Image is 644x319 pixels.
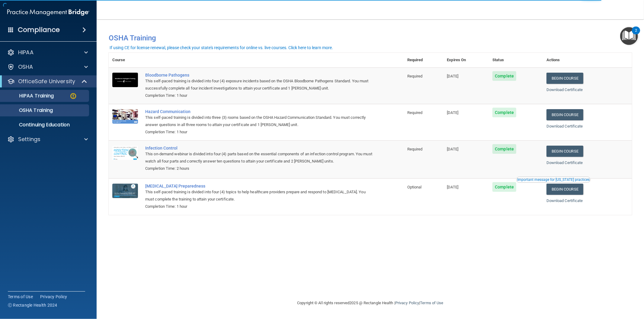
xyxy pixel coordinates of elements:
h4: Compliance [18,26,60,34]
a: Begin Course [546,109,583,120]
div: Completion Time: 1 hour [145,128,373,136]
button: Read this if you are a dental practitioner in the state of CA [516,177,591,183]
th: Actions [543,53,632,68]
span: [DATE] [447,185,458,189]
th: Status [489,53,543,68]
span: Required [407,74,423,78]
a: Begin Course [546,184,583,195]
div: This self-paced training is divided into four (4) exposure incidents based on the OSHA Bloodborne... [145,77,373,92]
a: OSHA [7,63,88,71]
a: Download Certificate [546,124,583,128]
div: 2 [635,30,637,38]
a: Terms of Use [8,294,33,300]
p: HIPAA [18,49,34,56]
p: Continuing Education [4,122,86,128]
span: Complete [492,71,516,81]
div: Completion Time: 1 hour [145,92,373,99]
h4: OSHA Training [109,34,632,42]
button: Open Resource Center, 2 new notifications [620,27,638,45]
p: OfficeSafe University [18,78,75,85]
span: Required [407,147,423,151]
button: If using CE for license renewal, please check your state's requirements for online vs. live cours... [109,45,334,51]
th: Course [109,53,142,68]
a: Bloodborne Pathogens [145,73,373,77]
a: Begin Course [546,146,583,157]
div: This on-demand webinar is divided into four (4) parts based on the essential components of an inf... [145,150,373,165]
p: Settings [18,136,40,143]
a: Infection Control [145,146,373,150]
span: Complete [492,108,516,117]
a: Terms of Use [420,301,443,305]
span: Optional [407,185,422,189]
div: If using CE for license renewal, please check your state's requirements for online vs. live cours... [110,46,333,50]
a: Privacy Policy [40,294,67,300]
span: Complete [492,182,516,192]
div: Important message for [US_STATE] practices [517,178,590,182]
span: Complete [492,144,516,154]
span: [DATE] [447,147,458,151]
a: Download Certificate [546,160,583,165]
a: Download Certificate [546,87,583,92]
img: PMB logo [7,6,89,18]
p: HIPAA Training [4,93,54,99]
a: HIPAA [7,49,88,56]
span: Ⓒ Rectangle Health 2024 [8,302,57,308]
p: OSHA [18,63,33,71]
span: [DATE] [447,74,458,78]
a: [MEDICAL_DATA] Preparedness [145,184,373,188]
div: Completion Time: 2 hours [145,165,373,172]
div: Completion Time: 1 hour [145,203,373,210]
a: Begin Course [546,73,583,84]
span: [DATE] [447,110,458,115]
th: Expires On [443,53,489,68]
div: This self-paced training is divided into four (4) topics to help healthcare providers prepare and... [145,188,373,203]
a: Download Certificate [546,198,583,203]
a: Settings [7,136,88,143]
p: OSHA Training [4,107,53,113]
div: Copyright © All rights reserved 2025 @ Rectangle Health | | [260,293,481,313]
div: This self-paced training is divided into three (3) rooms based on the OSHA Hazard Communication S... [145,114,373,128]
a: Privacy Policy [395,301,419,305]
th: Required [404,53,444,68]
a: Hazard Communication [145,109,373,114]
a: OfficeSafe University [7,78,88,85]
img: warning-circle.0cc9ac19.png [69,92,77,100]
span: Required [407,110,423,115]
